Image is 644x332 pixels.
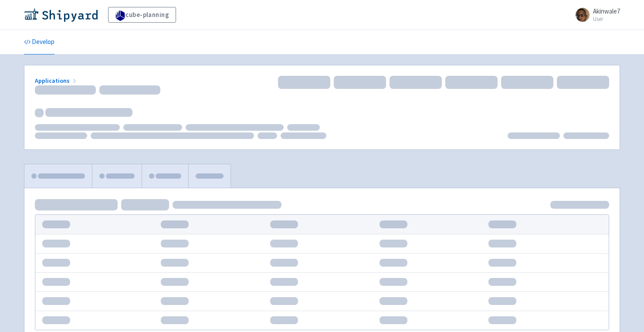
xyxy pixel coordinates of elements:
[570,8,620,22] a: Akinwale7 User
[35,77,78,85] a: Applications
[24,8,98,22] img: Shipyard logo
[593,7,620,15] span: Akinwale7
[593,16,620,22] small: User
[108,7,176,23] a: cube-planning
[24,30,54,54] a: Develop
